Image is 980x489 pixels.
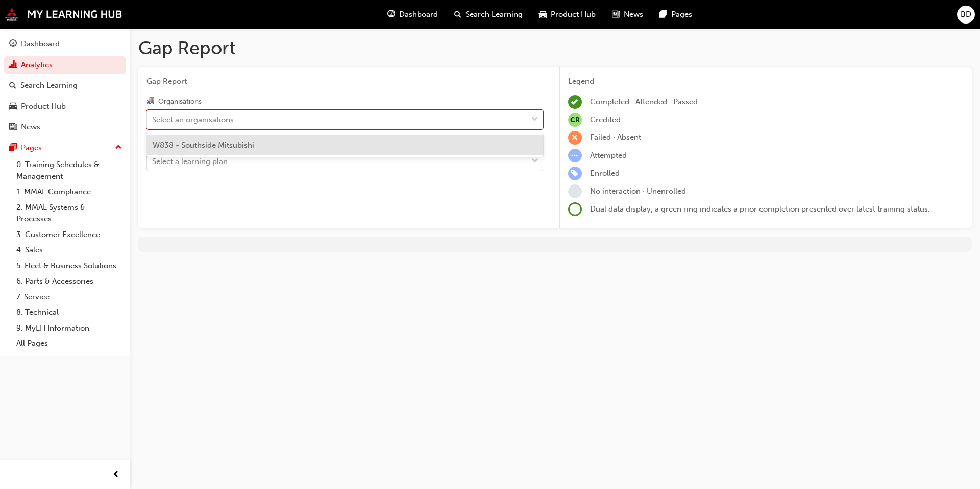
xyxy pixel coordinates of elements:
[4,118,126,136] a: News
[12,184,126,200] a: 1. MMAL Compliance
[20,80,78,91] div: Search Learning
[12,258,126,274] a: 5. Fleet & Business Solutions
[590,204,930,214] span: Dual data display; a green ring indicates a prior completion presented over latest training status.
[651,4,700,25] a: pages-iconPages
[568,76,964,87] div: Legend
[671,9,692,20] span: Pages
[612,8,620,21] span: news-icon
[590,151,627,160] span: Attempted
[551,9,596,20] span: Product Hub
[12,227,126,243] a: 3. Customer Excellence
[568,131,582,145] span: learningRecordVerb_FAIL-icon
[539,8,547,21] span: car-icon
[4,56,126,75] a: Analytics
[152,113,234,125] div: Select an organisations
[12,289,126,305] a: 7. Service
[4,97,126,116] a: Product Hub
[590,97,698,106] span: Completed · Attended · Passed
[112,469,120,481] span: prev-icon
[21,121,40,133] div: News
[379,4,446,25] a: guage-iconDashboard
[531,113,538,126] span: down-icon
[21,38,60,50] div: Dashboard
[531,155,538,168] span: down-icon
[957,6,975,24] button: BD
[115,141,122,154] span: up-icon
[604,4,651,25] a: news-iconNews
[590,169,620,178] span: Enrolled
[531,4,604,25] a: car-iconProduct Hub
[446,4,531,25] a: search-iconSearch Learning
[9,102,17,111] span: car-icon
[12,305,126,320] a: 8. Technical
[590,187,686,196] span: No interaction · Unenrolled
[9,61,17,70] span: chart-icon
[9,40,17,49] span: guage-icon
[146,97,154,106] span: organisation-icon
[568,167,582,180] span: learningRecordVerb_ENROLL-icon
[12,200,126,227] a: 2. MMAL Systems & Processes
[568,95,582,109] span: learningRecordVerb_COMPLETE-icon
[9,144,17,153] span: pages-icon
[659,8,667,21] span: pages-icon
[4,138,126,157] button: Pages
[568,184,582,198] span: learningRecordVerb_NONE-icon
[568,113,582,127] span: null-icon
[5,8,122,21] img: mmal
[465,9,523,20] span: Search Learning
[399,9,438,20] span: Dashboard
[12,157,126,184] a: 0. Training Schedules & Management
[21,142,42,154] div: Pages
[158,97,202,107] div: Organisations
[961,9,971,20] span: BD
[624,9,643,20] span: News
[12,273,126,289] a: 6. Parts & Accessories
[454,8,461,21] span: search-icon
[21,101,66,112] div: Product Hub
[9,81,16,90] span: search-icon
[4,76,126,95] a: Search Learning
[9,123,17,132] span: news-icon
[590,115,621,124] span: Credited
[12,242,126,258] a: 4. Sales
[152,156,228,168] div: Select a learning plan
[12,336,126,352] a: All Pages
[138,37,972,59] h1: Gap Report
[568,149,582,162] span: learningRecordVerb_ATTEMPT-icon
[12,320,126,336] a: 9. MyLH Information
[4,33,126,138] button: DashboardAnalyticsSearch LearningProduct HubNews
[146,76,543,87] span: Gap Report
[590,133,641,142] span: Failed · Absent
[153,141,254,150] span: W838 - Southside Mitsubishi
[4,35,126,54] a: Dashboard
[387,8,395,21] span: guage-icon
